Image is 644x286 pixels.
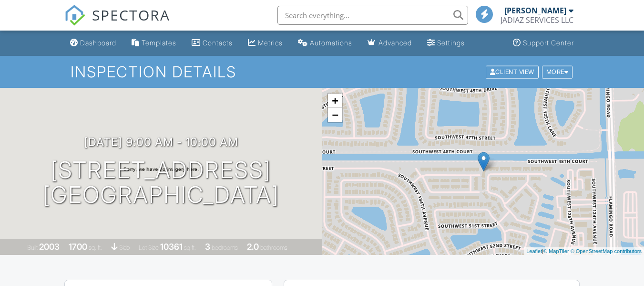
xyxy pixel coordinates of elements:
a: Automations (Basic) [294,34,356,52]
h1: [STREET_ADDRESS] [GEOGRAPHIC_DATA] [43,158,279,208]
a: © OpenStreetMap contributors [571,248,642,254]
span: sq. ft. [89,244,102,251]
span: Built [27,244,38,251]
div: Client View [486,65,539,78]
div: 2003 [39,242,60,252]
span: SPECTORA [92,5,170,25]
img: The Best Home Inspection Software - Spectora [64,5,85,26]
div: [PERSON_NAME] [504,6,566,15]
a: Settings [423,34,469,52]
a: Zoom out [328,108,342,122]
a: Zoom in [328,94,342,108]
div: Templates [142,39,176,47]
a: Leaflet [526,248,542,254]
h1: Inspection Details [71,64,573,80]
div: Support Center [523,39,574,47]
a: Templates [128,34,180,52]
a: SPECTORA [64,13,170,33]
div: | [524,247,644,255]
div: JADIAZ SERVICES LLC [501,15,573,25]
span: bedrooms [212,244,238,251]
a: Support Center [509,34,578,52]
a: Client View [485,68,541,75]
div: Automations [310,39,352,47]
div: Settings [437,39,465,47]
span: sq.ft. [184,244,196,251]
div: Metrics [258,39,283,47]
a: Advanced [364,34,416,52]
span: bathrooms [260,244,287,251]
div: 2.0 [247,242,259,252]
a: © MapTiler [543,248,569,254]
div: More [542,65,573,78]
input: Search everything... [277,6,468,25]
a: Dashboard [66,34,120,52]
div: 10361 [160,242,183,252]
div: 3 [205,242,210,252]
a: Metrics [244,34,286,52]
a: Contacts [188,34,236,52]
span: slab [119,244,130,251]
h3: [DATE] 9:00 am - 10:00 am [84,136,238,148]
span: Lot Size [139,244,159,251]
div: 1700 [69,242,87,252]
div: Dashboard [80,39,116,47]
div: Advanced [378,39,412,47]
div: Contacts [203,39,233,47]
